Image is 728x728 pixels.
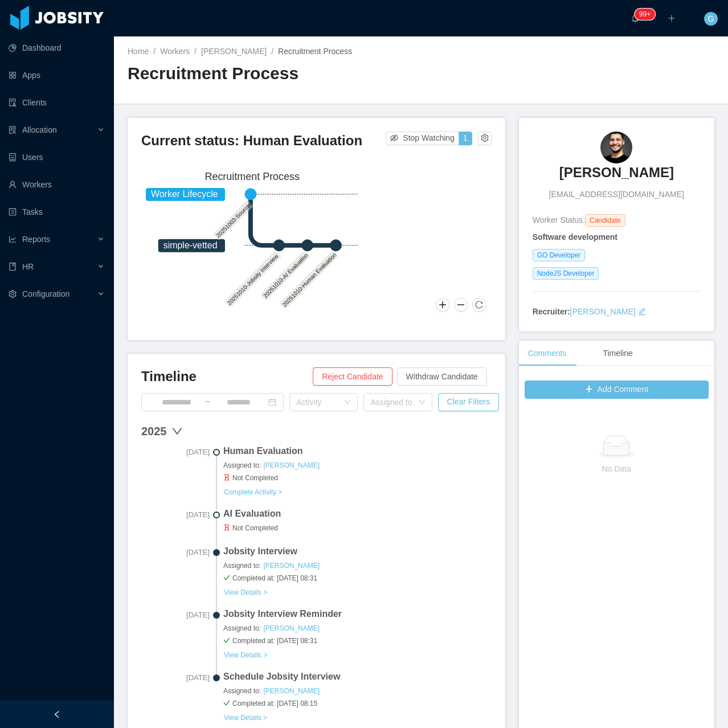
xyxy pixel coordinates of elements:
[223,474,230,481] i: icon: hourglass
[635,9,655,20] sup: 239
[313,367,392,386] button: Reject Candidate
[278,47,352,56] span: Recruitment Process
[223,650,268,659] a: View Details >
[223,460,492,471] span: Assigned to:
[9,201,105,223] a: icon: profileTasks
[9,173,105,196] a: icon: userWorkers
[223,545,492,558] span: Jobsity Interview
[205,171,300,182] text: Recruitment Process
[263,686,320,696] a: [PERSON_NAME]
[22,262,34,271] span: HR
[223,713,268,722] button: View Details >
[9,263,17,271] i: icon: book
[223,523,492,533] span: Not Completed
[472,298,486,312] button: Reset Zoom
[223,444,492,458] span: Human Evaluation
[201,47,267,56] a: [PERSON_NAME]
[141,367,313,386] h3: Timeline
[386,132,459,145] button: icon: eye-invisibleStop Watching
[533,232,617,242] strong: Software development
[141,509,210,521] span: [DATE]
[263,461,320,470] a: [PERSON_NAME]
[223,588,268,597] button: View Details >
[438,393,499,411] button: Clear Filters
[533,215,585,224] span: Worker Status:
[141,672,210,684] span: [DATE]
[128,47,149,56] a: Home
[271,47,273,56] span: /
[223,561,492,571] span: Assigned to:
[419,399,426,407] i: icon: down
[281,252,338,308] text: 20251010-Human Evaluation
[141,132,386,150] h3: Current status: Human Evaluation
[370,396,412,408] div: Assigned to
[223,587,268,596] a: View Details >
[570,307,636,316] a: [PERSON_NAME]
[559,163,674,189] a: [PERSON_NAME]
[141,423,492,440] div: 2025 down
[263,561,320,570] a: [PERSON_NAME]
[223,488,283,497] button: Complete Activity >
[223,623,492,633] span: Assigned to:
[534,463,700,475] p: No Data
[223,524,230,531] i: icon: hourglass
[525,381,709,399] button: icon: plusAdd Comment
[459,132,472,145] button: 1
[268,398,276,406] i: icon: calendar
[631,14,639,22] i: icon: bell
[9,36,105,59] a: icon: pie-chartDashboard
[128,62,421,85] h2: Recruitment Process
[533,307,570,316] strong: Recruiter:
[533,267,599,280] span: NodeJS Developer
[171,426,183,437] span: down
[215,201,254,239] text: 20251003-Sourced
[9,91,105,114] a: icon: auditClients
[344,399,351,407] i: icon: down
[533,249,586,261] span: GO Developer
[223,507,492,521] span: AI Evaluation
[223,698,492,709] span: Completed at: [DATE] 08:15
[9,126,17,134] i: icon: solution
[9,146,105,169] a: icon: robotUsers
[153,47,156,56] span: /
[223,686,492,696] span: Assigned to:
[9,290,17,298] i: icon: setting
[194,47,197,56] span: /
[223,607,492,621] span: Jobsity Interview Reminder
[454,298,468,312] button: Zoom Out
[594,341,641,366] div: Timeline
[585,214,625,227] span: Candidate
[549,189,684,201] span: [EMAIL_ADDRESS][DOMAIN_NAME]
[151,189,218,199] tspan: Worker Lifecycle
[296,396,338,408] div: Activity
[141,610,210,621] span: [DATE]
[638,308,646,316] i: icon: edit
[9,235,17,243] i: icon: line-chart
[22,289,69,298] span: Configuration
[226,253,280,306] text: 20251010-Jobsity Interview
[9,64,105,87] a: icon: appstoreApps
[223,636,492,646] span: Completed at: [DATE] 08:31
[160,47,190,56] a: Workers
[263,624,320,633] a: [PERSON_NAME]
[223,670,492,684] span: Schedule Jobsity Interview
[223,713,268,722] a: View Details >
[478,132,492,145] button: icon: setting
[519,341,576,366] div: Comments
[141,447,210,458] span: [DATE]
[668,14,676,22] i: icon: plus
[223,637,230,644] i: icon: check
[263,252,310,299] text: 20251010-AI Evaluation
[600,132,632,163] img: 026fb987-57b5-45a2-b235-867271e8067d_68e3c784b3409-90w.png
[223,651,268,660] button: View Details >
[223,700,230,706] i: icon: check
[559,163,674,182] h3: [PERSON_NAME]
[163,240,218,250] tspan: simple-vetted
[141,547,210,558] span: [DATE]
[223,473,492,483] span: Not Completed
[22,125,57,134] span: Allocation
[708,12,714,26] span: G
[22,235,50,244] span: Reports
[223,573,492,583] span: Completed at: [DATE] 08:31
